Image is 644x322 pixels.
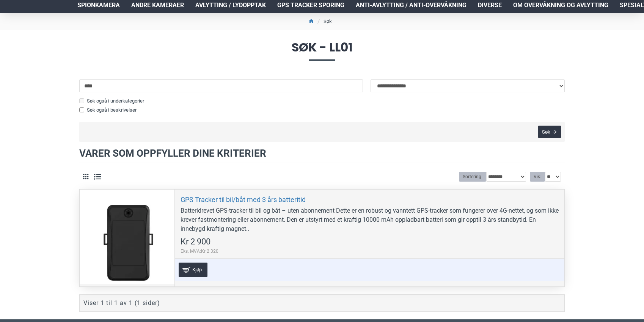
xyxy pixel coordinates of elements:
span: Eks. MVA:Kr 2 320 [181,248,218,255]
span: GPS Tracker Sporing [277,1,344,10]
div: Batteridrevet GPS-tracker til bil og båt – uten abonnement Dette er en robust og vanntett GPS-tra... [181,206,559,233]
input: Søk også i underkategorier [79,98,84,103]
label: Søk også i underkategorier [79,97,144,105]
span: Søk - ll01 [72,41,572,61]
label: Sortering: [459,172,486,182]
span: Kjøp [190,267,204,272]
span: Kr 2 900 [181,238,210,246]
label: Søk også i beskrivelser [79,106,137,114]
span: Diverse [478,1,502,10]
span: Spionkamera [77,1,120,10]
span: Anti-avlytting / Anti-overvåkning [356,1,467,10]
a: GPS Tracker til bil/båt med 3 års batteritid GPS Tracker til bil/båt med 3 års batteritid [80,190,174,284]
span: Andre kameraer [131,1,184,10]
input: Søk også i beskrivelser [79,107,84,112]
a: GPS Tracker til bil/båt med 3 års batteritid [181,195,306,204]
div: Viser 1 til 1 av 1 (1 sider) [83,299,160,308]
span: Avlytting / Lydopptak [195,1,266,10]
label: Vis: [530,172,545,182]
span: Søk [542,129,550,134]
span: Om overvåkning og avlytting [513,1,608,10]
h2: Varer som oppfyller dine kriterier [79,148,565,162]
button: Søk [538,126,561,138]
